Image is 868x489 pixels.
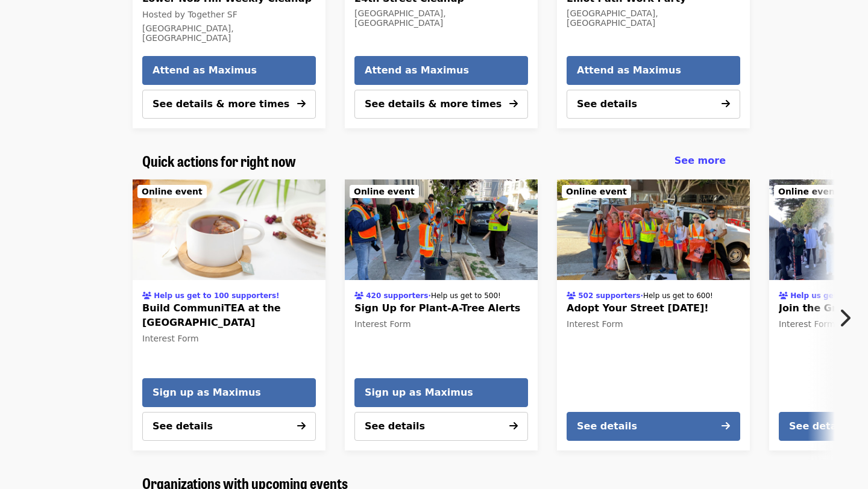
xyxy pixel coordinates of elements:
[354,8,528,29] div: [GEOGRAPHIC_DATA], [GEOGRAPHIC_DATA]
[142,291,151,300] i: users icon
[354,412,528,441] button: See details
[153,420,213,432] span: See details
[142,301,316,330] span: Build CommuniTEA at the [GEOGRAPHIC_DATA]
[365,63,518,78] span: Attend as Maximus
[779,291,788,300] i: users icon
[142,23,316,44] div: [GEOGRAPHIC_DATA], [GEOGRAPHIC_DATA]
[577,98,637,110] span: See details
[675,155,726,166] span: See more
[577,63,730,78] span: Attend as Maximus
[142,90,316,119] button: See details & more times
[345,179,538,281] img: Sign Up for Plant-A-Tree Alerts organized by SF Public Works
[142,285,316,347] a: See details for "Build CommuniTEA at the Street Tree Nursery"
[567,56,740,85] button: Attend as Maximus
[142,56,316,85] button: Attend as Maximus
[789,419,849,434] div: See details
[366,291,428,300] span: 420 supporters
[828,301,868,335] button: Next item
[142,10,237,19] span: Hosted by Together SF
[577,419,637,434] div: See details
[365,385,518,400] span: Sign up as Maximus
[133,152,735,170] div: Quick actions for right now
[142,412,316,441] button: See details
[354,288,501,301] div: ·
[365,420,425,432] span: See details
[838,307,851,329] i: chevron-right icon
[142,334,199,343] span: Interest Form
[566,187,627,196] span: Online event
[154,291,279,300] span: Help us get to 100 supporters!
[297,420,306,432] i: arrow-right icon
[557,179,750,281] img: Adopt Your Street Today! organized by SF Public Works
[345,179,538,281] a: Sign Up for Plant-A-Tree Alerts
[354,301,528,316] span: Sign Up for Plant-A-Tree Alerts
[354,90,528,119] button: See details & more times
[354,378,528,407] button: Sign up as Maximus
[354,319,411,329] span: Interest Form
[722,420,730,432] i: arrow-right icon
[365,98,502,110] span: See details & more times
[567,319,623,329] span: Interest Form
[567,301,740,316] span: Adopt Your Street [DATE]!
[354,56,528,85] button: Attend as Maximus
[133,179,325,281] img: Build CommuniTEA at the Street Tree Nursery organized by SF Public Works
[779,319,835,329] span: Interest Form
[567,412,740,441] button: See details
[153,98,289,110] span: See details & more times
[675,154,726,168] a: See more
[354,285,528,333] a: See details for "Sign Up for Plant-A-Tree Alerts"
[567,8,740,29] div: [GEOGRAPHIC_DATA], [GEOGRAPHIC_DATA]
[509,420,518,432] i: arrow-right icon
[142,378,316,407] button: Sign up as Maximus
[431,291,501,300] span: Help us get to 500!
[153,385,306,400] span: Sign up as Maximus
[567,90,740,119] button: See details
[567,291,576,300] i: users icon
[778,187,839,196] span: Online event
[133,179,325,281] a: Build CommuniTEA at the Street Tree Nursery
[142,187,203,196] span: Online event
[578,291,640,300] span: 502 supporters
[354,291,363,300] i: users icon
[142,152,296,170] a: Quick actions for right now
[557,179,750,450] a: See details for "Adopt Your Street Today!"
[297,98,306,110] i: arrow-right icon
[509,98,518,110] i: arrow-right icon
[722,98,730,110] i: arrow-right icon
[567,288,713,301] div: ·
[643,291,713,300] span: Help us get to 600!
[354,187,415,196] span: Online event
[142,150,296,171] span: Quick actions for right now
[153,63,306,78] span: Attend as Maximus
